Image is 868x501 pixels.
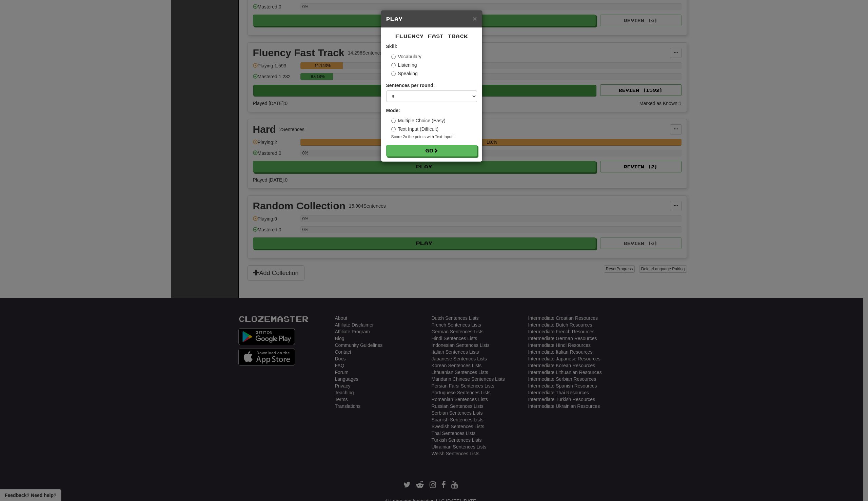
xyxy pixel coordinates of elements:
[386,145,477,156] button: Go
[391,127,396,131] input: Text Input (Difficult)
[391,71,396,76] input: Speaking
[386,16,477,22] h5: Play
[386,82,435,89] label: Sentences per round:
[391,70,418,77] label: Speaking
[391,63,396,67] input: Listening
[391,117,446,124] label: Multiple Choice (Easy)
[391,53,421,60] label: Vocabulary
[391,62,417,68] label: Listening
[386,108,400,113] strong: Mode:
[391,134,477,140] small: Score 2x the points with Text Input !
[391,119,396,123] input: Multiple Choice (Easy)
[473,15,477,22] span: ×
[391,126,439,132] label: Text Input (Difficult)
[395,33,468,39] span: Fluency Fast Track
[386,44,397,49] strong: Skill:
[391,55,396,59] input: Vocabulary
[473,15,477,22] button: Close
